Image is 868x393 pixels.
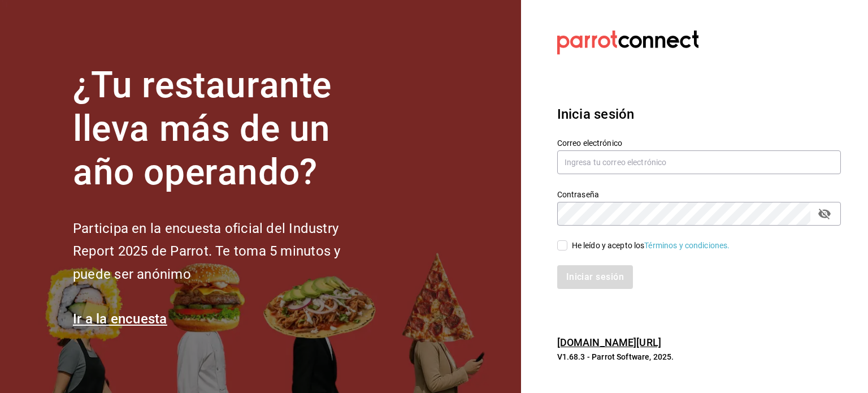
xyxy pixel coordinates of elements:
[815,204,834,223] button: passwordField
[557,351,841,362] p: V1.68.3 - Parrot Software, 2025.
[73,217,378,286] h2: Participa en la encuesta oficial del Industry Report 2025 de Parrot. Te toma 5 minutos y puede se...
[644,241,730,250] a: Términos y condiciones.
[557,150,841,174] input: Ingresa tu correo electrónico
[557,336,661,348] a: [DOMAIN_NAME][URL]
[557,139,841,147] label: Correo electrónico
[73,64,378,194] h1: ¿Tu restaurante lleva más de un año operando?
[572,240,730,252] div: He leído y acepto los
[73,311,167,327] a: Ir a la encuesta
[557,104,841,124] h3: Inicia sesión
[557,191,841,198] label: Contraseña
